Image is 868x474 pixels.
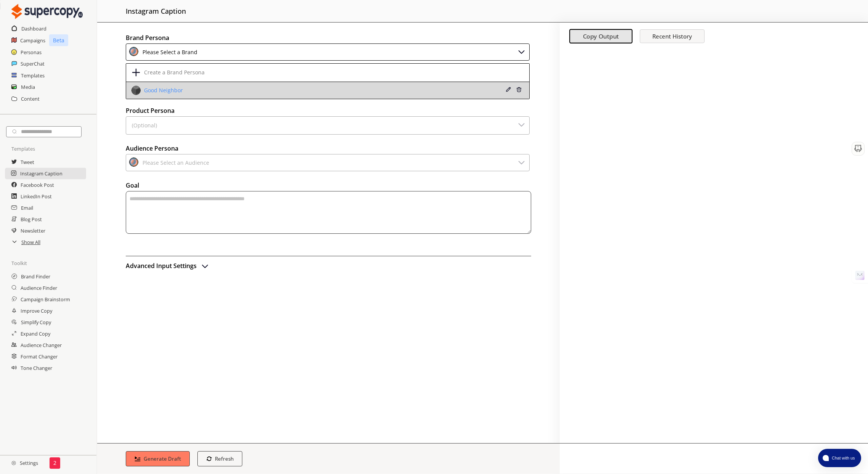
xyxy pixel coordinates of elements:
a: Improve Copy [21,305,52,317]
b: Refresh [215,455,234,462]
button: atlas-launcher [818,449,861,467]
a: Audience Changer [21,339,62,351]
a: Facebook Post [21,179,54,191]
a: Templates [21,70,45,81]
a: Newsletter [21,225,45,236]
button: Refresh [197,451,243,466]
div: Good Neighbor [142,87,183,93]
a: Campaign Brainstorm [21,294,70,305]
img: Close [11,4,83,19]
img: Close [517,120,526,129]
a: Blog Post [21,214,42,225]
a: Tweet [21,156,34,168]
a: Media [21,81,35,93]
a: Audience Finder [21,282,57,294]
button: Generate Draft [126,451,190,466]
b: Generate Draft [144,455,181,462]
a: Instagram Caption [20,168,62,179]
a: Content [21,93,40,104]
button: advanced-inputs [126,260,210,272]
h2: Product Persona [126,105,531,116]
img: Close [11,461,16,465]
h2: Brand Persona [126,32,531,43]
a: Email [21,202,33,214]
a: Tone Changer [21,362,52,374]
a: SuperChat [21,58,45,69]
a: Campaigns [20,35,45,46]
img: Open [200,261,210,270]
p: Beta [49,34,68,46]
h2: Audience Persona [126,143,531,154]
textarea: textarea-textarea [126,191,531,234]
a: Expand Copy [21,328,50,339]
img: Close [517,157,526,167]
img: Close [129,47,138,56]
p: 2 [53,460,56,466]
img: Close [129,157,138,167]
h2: Advanced Input Settings [126,260,197,272]
div: Please Select a Brand [140,47,197,57]
button: Recent History [640,29,705,43]
span: Chat with us [829,455,857,461]
img: Close [131,86,141,95]
button: Copy Output [569,29,633,44]
div: Please Select an Audience [140,157,209,168]
a: Show All [21,236,40,248]
h2: Goal [126,180,531,191]
div: (Optional) [129,120,157,131]
b: Copy Output [583,32,619,40]
a: LinkedIn Post [21,191,52,202]
img: Close [506,87,511,92]
a: Simplify Copy [21,317,51,328]
b: Recent History [652,32,692,40]
img: Close [516,87,522,92]
img: Close [517,47,526,56]
h2: instagram caption [126,4,186,18]
a: Personas [21,47,42,58]
a: Brand Finder [21,271,50,282]
a: Format Changer [21,351,58,362]
a: Dashboard [21,23,46,34]
div: Create a Brand Persona [142,69,205,76]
